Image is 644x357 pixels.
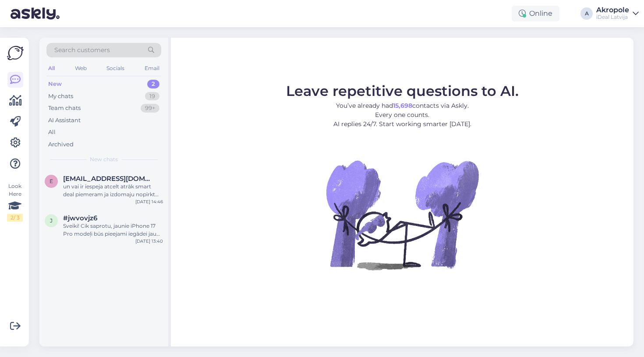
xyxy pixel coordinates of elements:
img: Askly Logo [7,45,24,61]
div: My chats [48,92,73,101]
b: 15,698 [393,102,412,110]
div: Online [512,6,559,21]
div: Socials [105,63,126,74]
div: Archived [48,140,74,149]
div: Look Here [7,182,23,222]
span: New chats [90,156,118,163]
div: All [48,128,56,137]
div: New [48,80,62,88]
a: AkropoleiDeal Latvija [596,7,639,21]
img: No Chat active [323,136,481,293]
div: Web [73,63,88,74]
div: 99+ [141,104,159,113]
p: You’ve already had contacts via Askly. Every one counts. AI replies 24/7. Start working smarter [... [286,101,519,129]
span: #jwvovjz6 [63,214,97,222]
span: Leave repetitive questions to AI. [286,82,519,99]
div: [DATE] 14:46 [135,198,163,205]
span: endijsozols@inbox.lv [63,175,154,183]
div: AI Assistant [48,116,81,125]
div: 2 [147,80,159,88]
div: 2 / 3 [7,214,23,222]
div: 19 [145,92,159,101]
div: un vai ir iespeja atcelt atrāk smart deal piemeram ja izdomaju nopirkt citu ierici [63,183,163,198]
div: Email [143,63,161,74]
div: Sveiki! Cik saprotu, jaunie iPhone 17 Pro modeļi būs pieejami iegādei jau [DATE]? Vai šis attieca... [63,222,163,238]
div: A [580,7,593,20]
div: Team chats [48,104,81,113]
div: [DATE] 13:40 [135,238,163,244]
div: iDeal Latvija [596,14,629,21]
span: Search customers [54,46,110,55]
div: All [46,63,57,74]
span: j [50,217,53,224]
div: Akropole [596,7,629,14]
span: e [50,178,53,184]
